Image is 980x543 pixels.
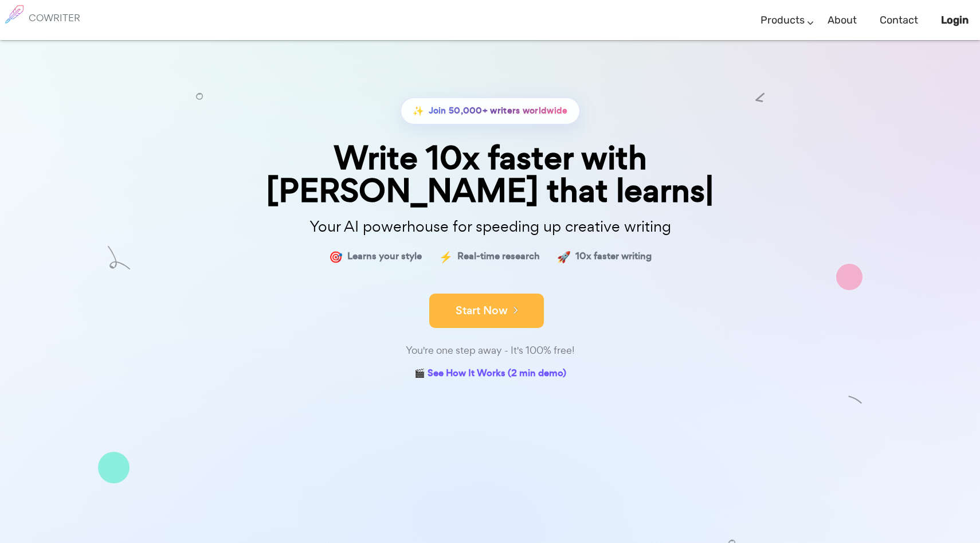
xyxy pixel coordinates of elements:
p: Your AI powerhouse for speeding up creative writing [203,214,777,239]
span: 10x faster writing [575,248,652,265]
span: ⚡ [439,248,453,265]
a: 🎬 See How It Works (2 min demo) [414,365,566,383]
span: Real-time research [457,248,540,265]
span: 🎯 [329,248,343,265]
span: Learns your style [347,248,422,265]
img: shape [836,264,863,290]
h6: COWRITER [29,13,80,23]
img: shape [196,93,203,100]
span: ✨ [413,103,424,119]
span: 🚀 [557,248,571,265]
a: Login [941,3,969,37]
div: You're one step away - It's 100% free! [203,342,777,359]
div: Write 10x faster with [PERSON_NAME] that learns [203,142,777,207]
button: Start Now [429,294,544,328]
a: Products [761,3,805,37]
a: Contact [880,3,918,37]
a: About [828,3,857,37]
img: shape [98,452,130,483]
img: shape [848,393,863,407]
img: shape [108,246,130,269]
b: Login [941,14,969,26]
span: Join 50,000+ writers worldwide [429,103,568,119]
